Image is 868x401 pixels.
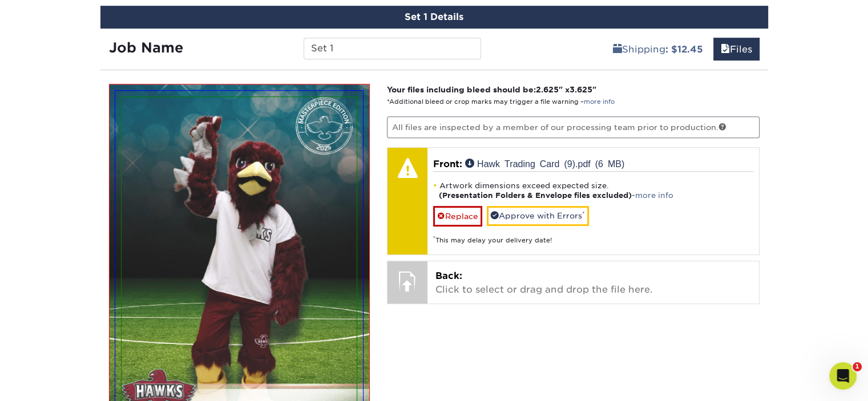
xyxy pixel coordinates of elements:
[109,39,183,56] strong: Job Name
[536,85,559,94] span: 2.625
[613,44,622,55] span: shipping
[435,270,462,281] span: Back:
[387,116,760,138] p: All files are inspected by a member of our processing team prior to production.
[570,85,592,94] span: 3.625
[635,191,673,200] a: more info
[721,44,730,55] span: files
[584,98,615,106] a: more info
[487,206,589,225] a: Approve with Errors*
[433,159,462,169] span: Front:
[853,362,862,371] span: 1
[665,44,703,55] b: : $12.45
[713,38,760,60] a: Files
[605,38,710,60] a: Shipping: $12.45
[433,181,753,200] li: Artwork dimensions exceed expected size. -
[433,226,753,245] div: This may delay your delivery date!
[435,269,751,297] p: Click to select or drag and drop the file here.
[304,38,481,59] input: Enter a job name
[829,362,857,390] iframe: Intercom live chat
[433,206,482,226] a: Replace
[387,85,596,94] strong: Your files including bleed should be: " x "
[387,98,615,106] small: *Additional bleed or crop marks may trigger a file warning –
[100,6,768,29] div: Set 1 Details
[465,159,624,168] a: Hawk Trading Card (9).pdf (6 MB)
[439,191,632,200] strong: (Presentation Folders & Envelope files excluded)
